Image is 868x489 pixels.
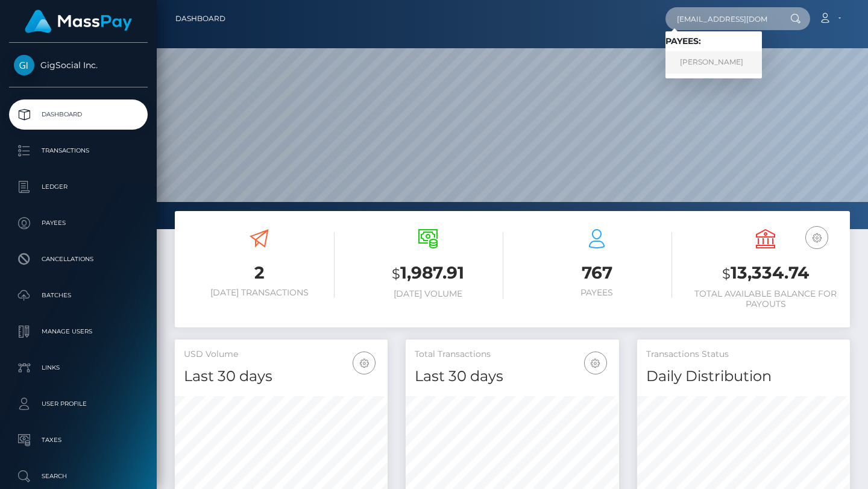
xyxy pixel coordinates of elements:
[9,208,148,238] a: Payees
[646,366,841,387] h4: Daily Distribution
[392,265,400,282] small: $
[690,261,841,286] h3: 13,334.74
[415,366,609,387] h4: Last 30 days
[353,289,503,299] h6: [DATE] Volume
[14,106,143,124] p: Dashboard
[14,286,143,304] p: Batches
[14,55,34,75] img: GigSocial Inc.
[722,265,731,282] small: $
[14,214,143,232] p: Payees
[184,366,379,387] h4: Last 30 days
[9,389,148,419] a: User Profile
[9,60,148,71] span: GigSocial Inc.
[25,10,132,33] img: MassPay Logo
[646,349,841,361] h5: Transactions Status
[353,261,503,286] h3: 1,987.91
[9,280,148,311] a: Batches
[184,288,335,298] h6: [DATE] Transactions
[521,261,672,285] h3: 767
[14,467,143,485] p: Search
[184,261,335,285] h3: 2
[9,99,148,130] a: Dashboard
[9,244,148,274] a: Cancellations
[521,288,672,298] h6: Payees
[14,178,143,196] p: Ledger
[9,136,148,166] a: Transactions
[665,51,762,74] a: [PERSON_NAME]
[14,395,143,413] p: User Profile
[9,317,148,347] a: Manage Users
[184,349,379,361] h5: USD Volume
[9,353,148,383] a: Links
[14,323,143,341] p: Manage Users
[14,359,143,377] p: Links
[14,250,143,268] p: Cancellations
[665,36,762,46] h6: Payees:
[14,431,143,449] p: Taxes
[9,172,148,202] a: Ledger
[665,7,779,30] input: Search...
[14,142,143,160] p: Transactions
[175,6,225,31] a: Dashboard
[415,349,609,361] h5: Total Transactions
[690,289,841,309] h6: Total Available Balance for Payouts
[9,425,148,455] a: Taxes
